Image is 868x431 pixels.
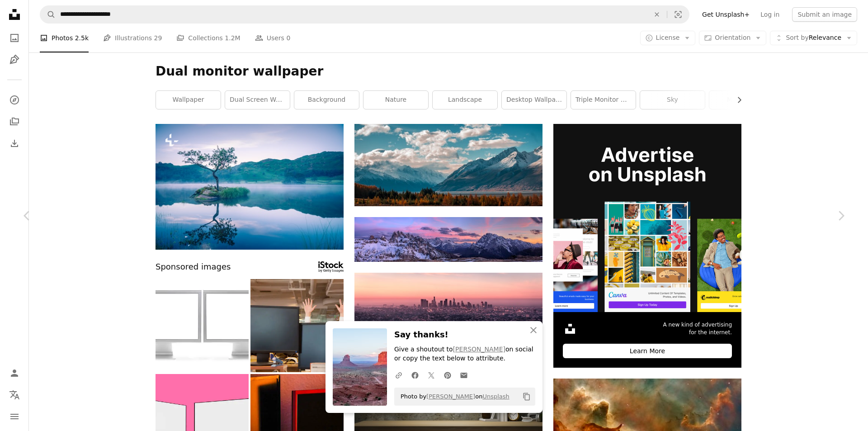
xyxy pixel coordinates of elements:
a: Nebula [553,419,741,427]
span: License [656,34,680,41]
a: mountain [709,91,774,109]
a: Share on Pinterest [439,366,456,384]
button: License [640,31,696,45]
a: background [294,91,359,109]
a: Log in / Sign up [5,364,24,382]
a: Download History [5,134,24,152]
span: 0 [286,33,290,43]
img: snow-capped mountain in the horizon with cumulus clouds [354,124,542,206]
button: Copy to clipboard [519,389,534,404]
img: Chinese businessman cheering at desk [250,279,344,372]
a: nature [363,91,428,109]
span: Relevance [786,33,841,43]
a: Share on Facebook [407,366,423,384]
button: Visual search [667,6,689,23]
a: a lone tree on a small island in the middle of a lake [156,182,344,190]
a: desktop wallpaper [502,91,566,109]
img: a lone tree on a small island in the middle of a lake [156,124,344,250]
button: Orientation [699,31,766,45]
div: Learn More [563,344,732,358]
span: Sort by [786,34,808,41]
a: dual screen wallpaper [225,91,290,109]
span: 1.2M [225,33,240,43]
button: Language [5,386,24,404]
a: Collections 1.2M [176,24,240,52]
a: Collections [5,113,24,131]
img: Dual LCD (extra hi-res) [156,279,249,372]
a: landscape photo of city buildings during dusk [354,304,542,312]
a: Share over email [456,366,472,384]
img: file-1631306537910-2580a29a3cfcimage [563,322,577,336]
a: Next [814,172,868,259]
a: [PERSON_NAME] [426,393,475,400]
button: scroll list to the right [731,91,741,109]
p: Give a shoutout to on social or copy the text below to attribute. [394,345,535,363]
a: Unsplash [482,393,509,400]
a: Photos [5,29,24,47]
a: sky [640,91,705,109]
a: snow-capped mountain in the horizon with cumulus clouds [354,161,542,169]
a: [PERSON_NAME] [453,346,505,353]
a: Log in [755,7,785,22]
span: 29 [154,33,162,43]
a: Get Unsplash+ [697,7,755,22]
form: Find visuals sitewide [40,5,689,24]
span: Photo by on [396,389,509,404]
a: Share on Twitter [423,366,439,384]
a: Users 0 [255,24,291,52]
a: wallpaper [156,91,221,109]
a: triple monitor wallpaper [571,91,636,109]
h1: Dual monitor wallpaper [156,63,741,80]
a: A new kind of advertisingfor the internet.Learn More [553,124,741,368]
img: landscape photo of city buildings during dusk [354,273,542,343]
span: Sponsored images [156,260,231,274]
a: landscape [433,91,497,109]
button: Menu [5,407,24,426]
button: Clear [647,6,667,23]
h3: Say thanks! [394,328,535,341]
button: Submit an image [792,7,857,22]
img: landscape photography of mountain covered with snow [354,217,542,262]
span: A new kind of advertising for the internet. [663,321,732,336]
a: landscape photography of mountain covered with snow [354,235,542,243]
a: Illustrations [5,51,24,69]
a: Illustrations 29 [103,24,162,52]
img: file-1636576776643-80d394b7be57image [553,124,741,312]
button: Search Unsplash [40,6,56,23]
span: Orientation [715,34,750,41]
button: Sort byRelevance [770,31,857,45]
a: Explore [5,91,24,109]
